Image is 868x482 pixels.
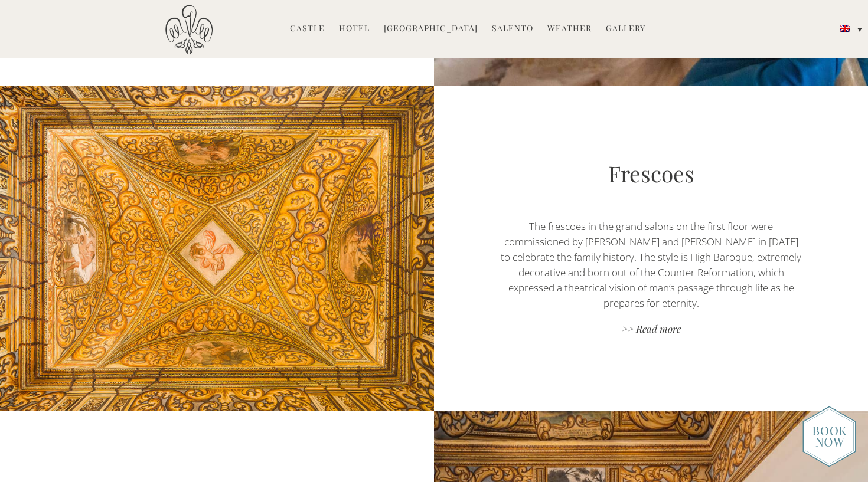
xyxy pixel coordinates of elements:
[547,22,592,36] a: Weather
[499,219,803,311] p: The frescoes in the grand salons on the first floor were commissioned by [PERSON_NAME] and [PERSO...
[492,22,533,36] a: Salento
[608,159,694,188] a: Frescoes
[339,22,370,36] a: Hotel
[606,22,645,36] a: Gallery
[802,406,856,467] img: new-booknow.png
[840,25,850,32] img: English
[165,5,213,55] img: Castello di Ugento
[499,322,803,338] a: >> Read more
[384,22,478,36] a: [GEOGRAPHIC_DATA]
[290,22,325,36] a: Castle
